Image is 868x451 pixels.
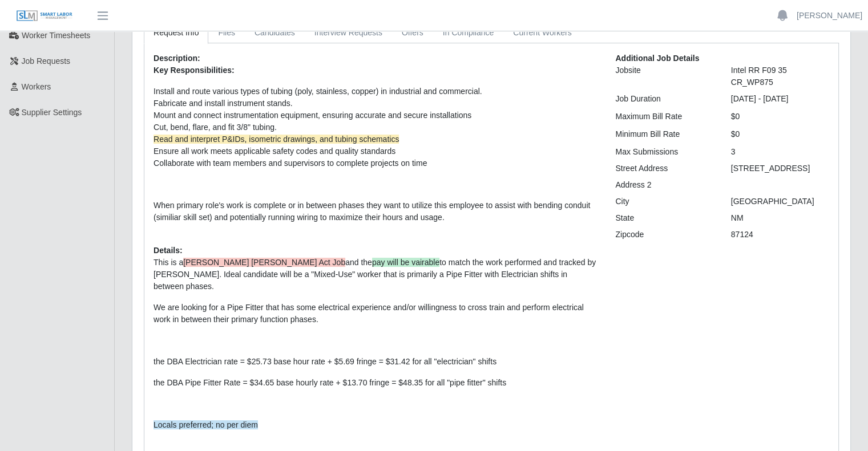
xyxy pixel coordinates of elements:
[392,22,433,44] a: Offers
[433,22,504,44] a: In Compliance
[607,196,722,208] div: City
[607,111,722,123] div: Maximum Bill Rate
[722,111,838,123] div: $0
[722,196,838,208] div: [GEOGRAPHIC_DATA]
[154,145,598,157] li: Ensure all work meets applicable safety codes and quality standards
[607,128,722,140] div: Minimum Bill Rate
[797,10,862,22] a: [PERSON_NAME]
[154,135,399,144] span: Read and interpret P&IDs, isometric drawings, and tubing schematics
[154,54,200,63] b: Description:
[154,420,258,429] span: Locals preferred; no per diem
[208,22,245,44] a: Files
[22,108,82,117] span: Supplier Settings
[607,179,722,191] div: Address 2
[722,93,838,105] div: [DATE] - [DATE]
[305,22,392,44] a: Interview Requests
[607,212,722,224] div: State
[607,146,722,158] div: Max Submissions
[154,200,598,224] p: When primary role's work is complete or in between phases they want to utilize this employee to a...
[245,22,305,44] a: Candidates
[722,229,838,241] div: 87124
[154,257,598,292] p: This is a and the to match the work performed and tracked by [PERSON_NAME]. Ideal candidate will ...
[154,121,598,133] li: Cut, bend, flare, and fit 3/8" tubing.
[183,258,345,267] span: [PERSON_NAME] [PERSON_NAME] Act Job
[722,128,838,140] div: $0
[16,10,73,22] img: SLM Logo
[154,302,598,326] p: We are looking for a Pipe Fitter that has some electrical experience and/or willingness to cross ...
[372,258,439,267] span: pay will be vairable
[154,356,598,368] p: the DBA Electrician rate = $25.73 base hour rate + $5.69 fringe = $31.42 for all "electrician" sh...
[154,109,598,121] li: Mount and connect instrumentation equipment, ensuring accurate and secure installations
[722,212,838,224] div: NM
[607,229,722,241] div: Zipcode
[154,246,183,255] b: Details:
[154,66,235,75] span: Key Responsibilities:
[722,146,838,158] div: 3
[154,97,598,109] li: Fabricate and install instrument stands.
[722,162,838,174] div: [STREET_ADDRESS]
[607,162,722,174] div: Street Address
[503,22,581,44] a: Current Workers
[722,64,838,88] div: Intel RR F09 35 CR_WP875
[607,93,722,105] div: Job Duration
[154,86,598,97] li: Install and route various types of tubing (poly, stainless, copper) in industrial and commercial.
[22,31,90,40] span: Worker Timesheets
[154,377,598,389] p: the DBA Pipe Fitter Rate = $34.65 base hourly rate + $13.70 fringe = $48.35 for all "pipe fitter"...
[144,22,208,44] a: Request Info
[154,157,598,169] li: Collaborate with team members and supervisors to complete projects on time
[615,54,699,63] b: Additional Job Details
[607,64,722,88] div: Jobsite
[22,82,51,91] span: Workers
[22,56,71,66] span: Job Requests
